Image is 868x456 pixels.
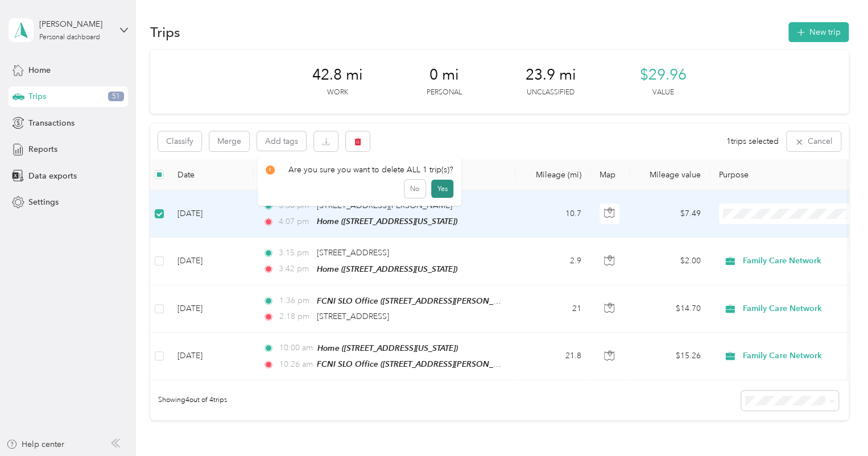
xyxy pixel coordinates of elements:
[279,200,311,212] span: 3:50 pm
[312,66,363,84] span: 42.8 mi
[317,296,561,306] span: FCNI SLO Office ([STREET_ADDRESS][PERSON_NAME][US_STATE])
[279,358,311,371] span: 10:26 am
[787,131,841,151] button: Cancel
[279,215,311,228] span: 4:07 pm
[28,64,51,76] span: Home
[515,238,590,285] td: 2.9
[526,66,576,84] span: 23.9 mi
[527,88,574,98] p: Unclassified
[726,135,779,147] span: 1 trips selected
[404,180,425,198] button: No
[28,196,59,208] span: Settings
[630,285,710,333] td: $14.70
[150,395,227,405] span: Showing 4 out of 4 trips
[429,66,459,84] span: 0 mi
[254,159,515,190] th: Locations
[327,88,348,98] p: Work
[743,255,847,267] span: Family Care Network
[317,217,457,226] span: Home ([STREET_ADDRESS][US_STATE])
[39,34,100,41] div: Personal dashboard
[427,88,462,98] p: Personal
[28,170,77,182] span: Data exports
[804,392,868,456] iframe: Everlance-gr Chat Button Frame
[168,285,254,333] td: [DATE]
[743,350,847,362] span: Family Care Network
[515,159,590,190] th: Mileage (mi)
[743,302,847,315] span: Family Care Network
[28,143,57,155] span: Reports
[317,248,389,258] span: [STREET_ADDRESS]
[431,180,453,198] button: Yes
[209,131,249,151] button: Merge
[279,310,311,323] span: 2:18 pm
[640,66,687,84] span: $29.96
[317,264,457,273] span: Home ([STREET_ADDRESS][US_STATE])
[590,159,630,190] th: Map
[515,190,590,238] td: 10.7
[515,285,590,333] td: 21
[317,201,452,210] span: [STREET_ADDRESS][PERSON_NAME]
[279,263,311,275] span: 3:42 pm
[630,159,710,190] th: Mileage value
[28,117,75,129] span: Transactions
[168,190,254,238] td: [DATE]
[515,333,590,380] td: 21.8
[630,333,710,380] td: $15.26
[39,18,110,30] div: [PERSON_NAME]
[158,131,201,151] button: Classify
[630,238,710,285] td: $2.00
[279,295,311,307] span: 1:36 pm
[788,22,849,42] button: New trip
[6,438,64,450] button: Help center
[28,90,46,102] span: Trips
[279,342,312,354] span: 10:00 am
[168,238,254,285] td: [DATE]
[317,359,561,369] span: FCNI SLO Office ([STREET_ADDRESS][PERSON_NAME][US_STATE])
[317,312,389,321] span: [STREET_ADDRESS]
[630,190,710,238] td: $7.49
[168,333,254,380] td: [DATE]
[150,26,180,38] h1: Trips
[279,247,311,259] span: 3:15 pm
[108,92,124,102] span: 51
[257,131,306,151] button: Add tags
[317,343,458,353] span: Home ([STREET_ADDRESS][US_STATE])
[266,164,454,176] div: Are you sure you want to delete ALL 1 trip(s)?
[652,88,674,98] p: Value
[168,159,254,190] th: Date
